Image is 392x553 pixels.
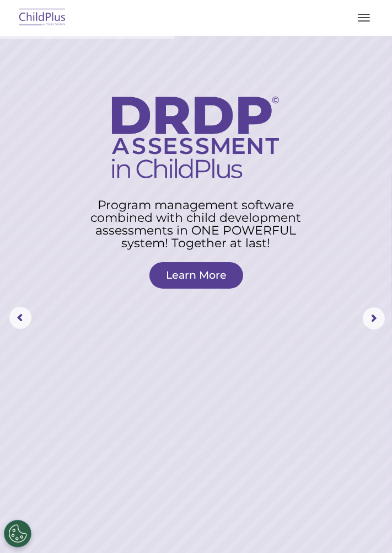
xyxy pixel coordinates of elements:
[167,73,201,81] span: Last name
[167,118,214,126] span: Phone number
[78,199,313,249] rs-layer: Program management software combined with child development assessments in ONE POWERFUL system! T...
[149,262,243,289] a: Learn More
[4,520,31,547] button: Cookies Settings
[17,5,68,31] img: ChildPlus by Procare Solutions
[112,97,279,178] img: DRDP Assessment in ChildPlus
